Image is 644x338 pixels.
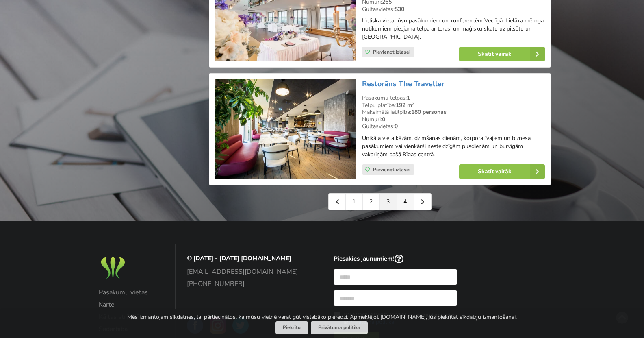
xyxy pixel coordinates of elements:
a: [PHONE_NUMBER] [187,280,311,288]
a: 3 [380,194,397,210]
strong: 180 personas [411,108,447,116]
div: Telpu platība: [362,102,545,109]
strong: 0 [395,122,398,130]
span: Pievienot izlasei [373,166,410,173]
span: Pievienot izlasei [373,49,410,55]
img: Baltic Meeting Rooms [99,255,127,281]
a: Pasākumu vietas [99,289,164,296]
strong: 1 [407,94,410,102]
p: Lieliska vieta Jūsu pasākumiem un konferencēm Vecrīgā. Lielāka mēroga notikumiem pieejama telpa a... [362,17,545,41]
div: Gultasvietas: [362,6,545,13]
a: Skatīt vairāk [459,164,545,179]
strong: 530 [395,5,404,13]
p: Piesakies jaunumiem! [334,255,458,264]
div: Pasākumu telpas: [362,94,545,102]
div: Maksimālā ietilpība: [362,109,545,116]
sup: 2 [412,100,414,107]
a: Skatīt vairāk [459,47,545,61]
a: Restorāns The Traveller [362,79,445,89]
a: 1 [346,194,363,210]
p: Unikāla vieta kāzām, dzimšanas dienām, korporatīvajiem un biznesa pasākumiem vai vienkārši nestei... [362,134,545,159]
div: Numuri: [362,116,545,123]
div: Gultasvietas: [362,123,545,130]
p: © [DATE] - [DATE] [DOMAIN_NAME] [187,255,311,262]
a: [EMAIL_ADDRESS][DOMAIN_NAME] [187,268,311,275]
a: 4 [397,194,414,210]
a: 2 [363,194,380,210]
strong: 192 m [396,101,414,109]
button: Piekrītu [275,321,308,334]
strong: 0 [382,116,385,123]
a: Privātuma politika [311,321,368,334]
img: Restorāns, bārs | Rīga | Restorāns The Traveller [215,79,356,179]
a: Karte [99,301,164,308]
